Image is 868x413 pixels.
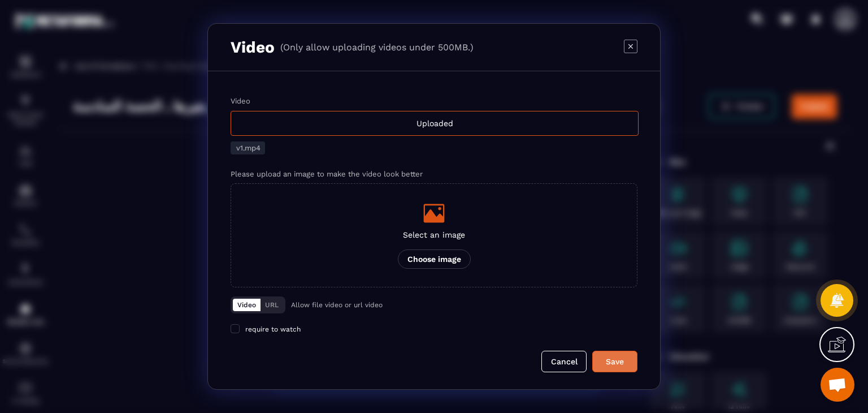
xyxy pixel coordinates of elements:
div: Save [600,356,630,367]
h3: Video [231,38,275,57]
label: Please upload an image to make the video look better [231,170,423,178]
button: Save [592,351,637,372]
button: Video [233,299,261,311]
p: (Only allow uploading videos under 500MB.) [280,42,474,53]
p: Select an image [398,230,471,239]
button: URL [261,299,283,311]
p: Allow file video or url video [291,301,383,309]
div: Open chat [821,368,854,402]
span: require to watch [245,325,301,333]
label: Video [231,97,250,105]
button: Cancel [541,351,587,372]
div: Uploaded [231,111,639,136]
p: Choose image [398,249,471,269]
span: v1.mp4 [236,144,261,152]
